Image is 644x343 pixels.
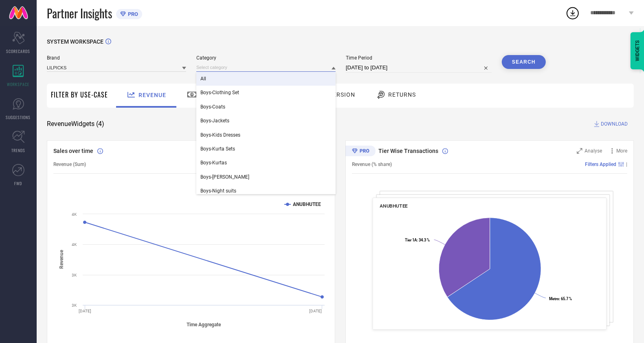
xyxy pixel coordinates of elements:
[378,148,438,154] span: Tier Wise Transactions
[405,238,417,243] tspan: Tier 1A
[577,148,582,154] svg: Zoom
[47,38,103,45] span: SYSTEM WORKSPACE
[47,5,112,22] span: Partner Insights
[388,91,416,98] span: Returns
[200,104,225,110] span: Boys-Coats
[196,184,336,198] div: Boys-Night suits
[7,48,31,54] span: SCORECARDS
[200,76,206,82] span: All
[309,309,322,313] text: [DATE]
[138,92,166,98] span: Revenue
[200,118,229,124] span: Boys-Jackets
[346,55,492,61] span: Time Period
[7,81,30,87] span: WORKSPACE
[53,162,86,167] span: Revenue (Sum)
[6,114,31,120] span: SUGGESTIONS
[196,100,336,114] div: Boys-Coats
[502,55,546,69] button: Search
[200,160,227,166] span: Boys-Kurtas
[345,146,376,158] div: Premium
[380,203,408,209] span: ANUBHUTEE
[72,273,77,277] text: 3K
[200,174,249,180] span: Boys-[PERSON_NAME]
[79,309,91,313] text: [DATE]
[200,146,235,152] span: Boys-Kurta Sets
[626,162,627,167] span: |
[601,120,628,128] span: DOWNLOAD
[585,162,616,167] span: Filters Applied
[196,142,336,156] div: Boys-Kurta Sets
[196,55,336,61] span: Category
[200,90,239,95] span: Boys-Clothing Set
[196,114,336,128] div: Boys-Jackets
[47,55,186,61] span: Brand
[405,238,430,243] text: : 34.3 %
[549,297,572,301] text: : 65.7 %
[616,148,627,154] span: More
[53,148,93,154] span: Sales over time
[196,86,336,100] div: Boys-Clothing Set
[196,63,336,72] input: Select category
[200,132,240,138] span: Boys-Kids Dresses
[196,156,336,170] div: Boys-Kurtas
[352,162,392,167] span: Revenue (% share)
[11,147,25,153] span: TRENDS
[196,170,336,184] div: Boys-Nehru Jackets
[293,201,321,207] text: ANUBHUTEE
[565,6,580,20] div: Open download list
[346,63,492,73] input: Select time period
[72,212,77,217] text: 4K
[196,72,336,86] div: All
[196,128,336,142] div: Boys-Kids Dresses
[51,90,108,100] span: Filter By Use-Case
[200,188,236,194] span: Boys-Night suits
[59,250,65,269] tspan: Revenue
[549,297,559,301] tspan: Metro
[585,148,602,154] span: Analyse
[126,11,138,17] span: PRO
[72,242,77,247] text: 4K
[72,303,77,308] text: 3K
[47,120,104,128] span: Revenue Widgets ( 4 )
[187,321,221,327] tspan: Time Aggregate
[15,180,22,186] span: FWD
